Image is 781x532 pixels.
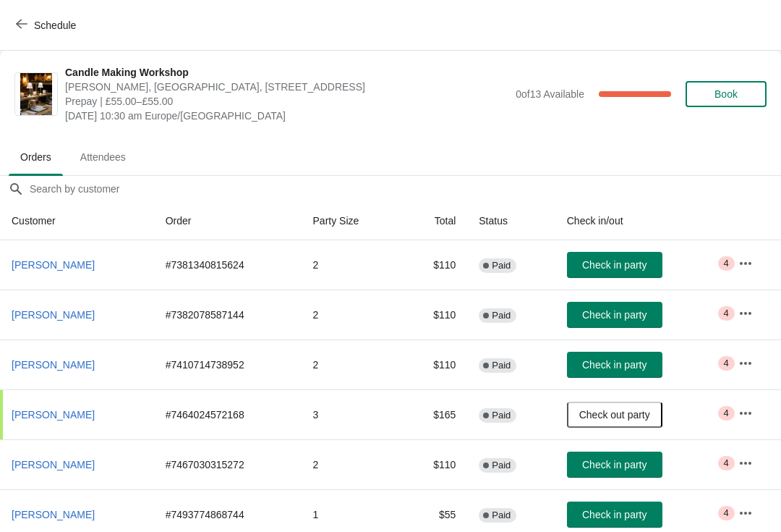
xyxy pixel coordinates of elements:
td: # 7464024572168 [154,389,302,439]
td: $110 [401,240,467,290]
span: Attendees [69,144,137,170]
button: Check in party [567,252,662,278]
span: 0 of 13 Available [516,88,584,100]
input: Search by customer [29,176,781,202]
span: Check out party [579,409,650,421]
span: Schedule [34,20,76,31]
span: Check in party [582,359,646,371]
span: 4 [724,457,729,469]
th: Order [154,202,302,240]
td: $110 [401,290,467,339]
td: # 7467030315272 [154,439,302,489]
span: [PERSON_NAME] [12,409,95,421]
button: Check in party [567,452,662,478]
th: Party Size [302,202,401,240]
span: 4 [724,507,729,519]
span: Check in party [582,509,646,520]
span: 4 [724,258,729,269]
td: 2 [302,339,401,389]
td: $165 [401,389,467,439]
th: Status [467,202,555,240]
button: Check out party [567,402,662,428]
span: 4 [724,308,729,319]
span: [PERSON_NAME] [12,459,95,470]
span: [PERSON_NAME], [GEOGRAPHIC_DATA], [STREET_ADDRESS] [65,80,508,94]
td: # 7381340815624 [154,240,302,290]
span: Paid [492,260,511,271]
img: Candle Making Workshop [20,73,52,115]
button: Check in party [567,502,662,528]
button: [PERSON_NAME] [6,452,101,478]
span: 4 [724,358,729,369]
td: $110 [401,439,467,489]
td: $110 [401,339,467,389]
th: Check in/out [555,202,727,240]
span: Check in party [582,259,646,271]
span: Paid [492,360,511,371]
td: 2 [302,240,401,290]
button: [PERSON_NAME] [6,352,101,378]
td: # 7410714738952 [154,339,302,389]
td: 2 [302,439,401,489]
td: 3 [302,389,401,439]
button: Book [686,81,767,107]
button: [PERSON_NAME] [6,402,101,428]
span: Paid [492,460,511,471]
span: Book [714,88,738,100]
span: 4 [724,408,729,419]
button: [PERSON_NAME] [6,302,101,328]
span: [PERSON_NAME] [12,509,95,520]
span: [PERSON_NAME] [12,359,95,371]
span: Paid [492,510,511,521]
span: Check in party [582,309,646,321]
button: Schedule [7,12,88,38]
button: Check in party [567,302,662,328]
span: [PERSON_NAME] [12,259,95,271]
th: Total [401,202,467,240]
button: [PERSON_NAME] [6,252,101,278]
span: Paid [492,410,511,421]
button: [PERSON_NAME] [6,502,101,528]
span: [DATE] 10:30 am Europe/[GEOGRAPHIC_DATA] [65,109,508,123]
button: Check in party [567,352,662,378]
td: # 7382078587144 [154,290,302,339]
td: 2 [302,290,401,339]
span: Check in party [582,459,646,470]
span: Paid [492,310,511,321]
span: Candle Making Workshop [65,65,508,80]
span: Prepay | £55.00–£55.00 [65,94,508,109]
span: Orders [9,144,63,170]
span: [PERSON_NAME] [12,309,95,321]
